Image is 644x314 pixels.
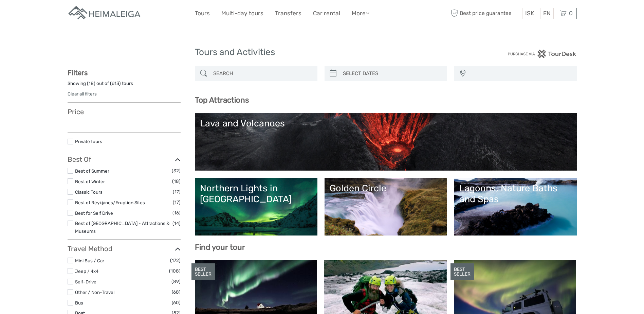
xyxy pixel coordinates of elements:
[171,278,181,285] span: (89)
[68,80,181,91] div: Showing ( ) out of ( ) tours
[173,188,181,196] span: (17)
[170,257,181,264] span: (172)
[450,263,474,280] div: BEST SELLER
[172,209,181,217] span: (16)
[75,200,145,205] a: Best of Reykjanes/Eruption Sites
[172,177,181,185] span: (18)
[169,267,181,275] span: (108)
[195,47,449,58] h1: Tours and Activities
[525,10,534,17] span: ISK
[68,108,181,116] h3: Price
[112,80,119,87] label: 613
[313,8,340,18] a: Car rental
[275,8,301,18] a: Transfers
[200,183,312,230] a: Northern Lights in [GEOGRAPHIC_DATA]
[75,258,104,263] a: Mini Bus / Car
[540,8,554,19] div: EN
[330,183,442,194] div: Golden Circle
[75,139,102,144] a: Private tours
[75,168,109,174] a: Best of Summer
[173,198,181,206] span: (17)
[449,8,520,19] span: Best price guarantee
[568,10,574,17] span: 0
[200,118,572,165] a: Lava and Volcanoes
[195,8,210,18] a: Tours
[330,183,442,230] a: Golden Circle
[459,183,572,230] a: Lagoons, Nature Baths and Spas
[172,299,181,307] span: (60)
[210,68,314,80] input: SEARCH
[75,300,83,306] a: Bus
[68,69,88,77] strong: Filters
[459,183,572,205] div: Lagoons, Nature Baths and Spas
[172,288,181,296] span: (68)
[200,118,572,129] div: Lava and Volcanoes
[340,68,444,80] input: SELECT DATES
[68,155,181,163] h3: Best Of
[75,210,113,216] a: Best for Self Drive
[68,5,142,22] img: Apartments in Reykjavik
[75,268,98,274] a: Jeep / 4x4
[75,290,114,295] a: Other / Non-Travel
[200,183,312,205] div: Northern Lights in [GEOGRAPHIC_DATA]
[195,243,245,252] b: Find your tour
[172,167,181,175] span: (32)
[352,8,369,18] a: More
[195,95,249,105] b: Top Attractions
[221,8,263,18] a: Multi-day tours
[191,263,215,280] div: BEST SELLER
[508,50,576,58] img: PurchaseViaTourDesk.png
[75,279,96,284] a: Self-Drive
[75,189,103,195] a: Classic Tours
[75,221,169,234] a: Best of [GEOGRAPHIC_DATA] - Attractions & Museums
[68,245,181,253] h3: Travel Method
[172,220,181,227] span: (14)
[68,91,97,97] a: Clear all filters
[89,80,94,87] label: 18
[75,179,105,184] a: Best of Winter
